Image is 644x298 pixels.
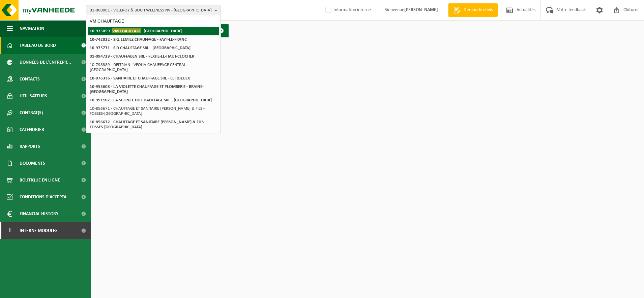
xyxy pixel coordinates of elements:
[88,61,219,74] li: 10-798389 - DELTRIAN - VEOLIA CHAUFFAGE CENTRAL - [GEOGRAPHIC_DATA]
[20,71,40,88] span: Contacts
[20,121,44,138] span: Calendrier
[20,189,70,205] span: Conditions d'accepta...
[20,222,58,239] span: Interne modules
[20,155,45,172] span: Documents
[20,205,58,222] span: Financial History
[90,85,204,94] strong: 10-953608 - LA VIOLETTE CHAUFFAGE ET PLOMBERIE - BRAINE-[GEOGRAPHIC_DATA]
[90,76,190,80] strong: 10-976336 - SANITAIRE ET CHAUFFAGE SRL - LE ROEULX
[448,3,498,17] a: Demande devis
[462,7,494,13] span: Demande devis
[20,20,44,37] span: Navigation
[88,104,219,118] li: 10-856671 - CHAUFFAGE ET SANITAIRE [PERSON_NAME] & FILS - FOSSES-[GEOGRAPHIC_DATA]
[20,88,47,104] span: Utilisateurs
[86,5,221,15] button: 01-000001 - VILLEROY & BOCH WELLNESS NV - [GEOGRAPHIC_DATA]
[20,172,60,189] span: Boutique en ligne
[90,46,191,50] strong: 10-975771 - S.D CHAUFFAGE SRL - [GEOGRAPHIC_DATA]
[7,222,13,239] span: I
[90,54,194,59] strong: 01-094729 - CHAUFFABEN SRL - FEXHE-LE-HAUT-CLOCHER
[90,28,182,33] strong: 10-975059 - - [GEOGRAPHIC_DATA]
[90,5,212,15] span: 01-000001 - VILLEROY & BOCH WELLNESS NV - [GEOGRAPHIC_DATA]
[90,98,212,102] strong: 10-991107 - LA SCIENCE DU CHAUFFAGE SRL - [GEOGRAPHIC_DATA]
[88,17,219,25] input: Chercher des succursales liées
[20,54,71,71] span: Données de l'entrepr...
[20,37,56,54] span: Tableau de bord
[90,120,206,129] strong: 10-856672 - CHAUFFAGE ET SANITAIRE [PERSON_NAME] & FILS - FOSSES-[GEOGRAPHIC_DATA]
[90,37,187,42] strong: 10-742022 - SRL LEMIEZ CHAUFFAGE - FAYT-LE-FRANC
[324,5,371,15] label: Information interne
[20,104,43,121] span: Contrat(s)
[404,7,438,12] strong: [PERSON_NAME]
[112,28,141,33] span: VM CHAUFFAGE
[20,138,40,155] span: Rapports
